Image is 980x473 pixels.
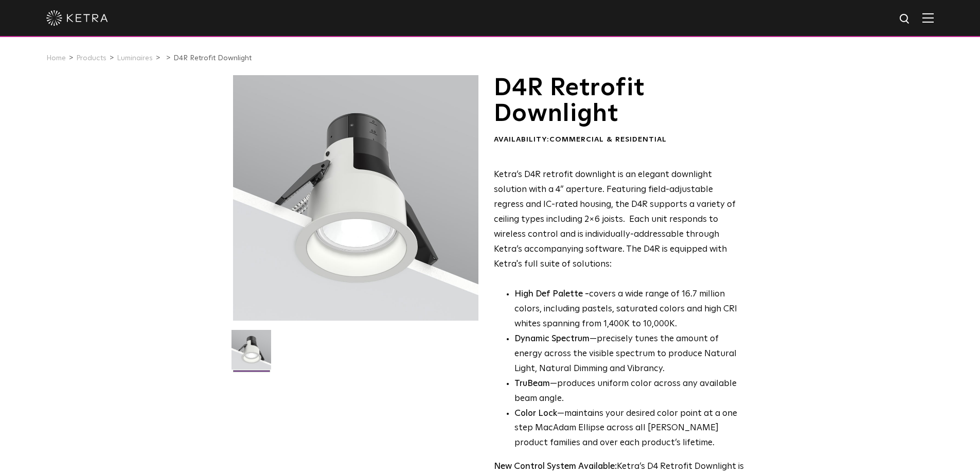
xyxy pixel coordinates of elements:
[494,168,744,272] p: Ketra’s D4R retrofit downlight is an elegant downlight solution with a 4” aperture. Featuring fie...
[899,13,912,26] img: search icon
[514,377,744,407] li: —produces uniform color across any available beam angle.
[514,287,744,332] p: covers a wide range of 16.7 million colors, including pastels, saturated colors and high CRI whit...
[514,290,589,299] strong: High Def Palette -
[549,136,667,143] span: Commercial & Residential
[514,335,590,343] strong: Dynamic Spectrum
[494,462,617,471] strong: New Control System Available:
[514,409,557,418] strong: Color Lock
[46,55,66,62] a: Home
[514,407,744,451] li: —maintains your desired color point at a one step MacAdam Ellipse across all [PERSON_NAME] produc...
[494,75,744,127] h1: D4R Retrofit Downlight
[173,55,252,62] a: D4R Retrofit Downlight
[117,55,153,62] a: Luminaires
[494,135,744,145] div: Availability:
[231,330,271,377] img: D4R Retrofit Downlight
[922,13,934,23] img: Hamburger%20Nav.svg
[46,10,108,26] img: ketra-logo-2019-white
[514,379,550,388] strong: TruBeam
[514,332,744,377] li: —precisely tunes the amount of energy across the visible spectrum to produce Natural Light, Natur...
[76,55,106,62] a: Products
